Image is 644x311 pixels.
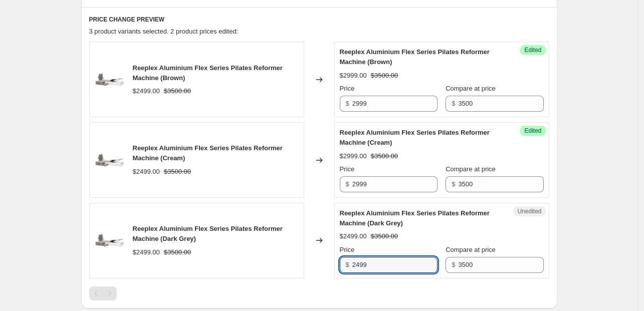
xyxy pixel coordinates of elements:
[340,165,355,173] span: Price
[517,207,541,215] span: Unedited
[446,246,496,253] span: Compare at price
[371,231,398,241] strike: $3500.00
[89,28,239,35] span: 3 product variants selected. 2 product prices edited:
[133,247,160,257] div: $2499.00
[133,86,160,96] div: $2499.00
[346,180,349,188] span: $
[371,71,398,81] strike: $3500.00
[340,209,490,227] span: Reeplex Aluminium Flex Series Pilates Reformer Machine (Dark Grey)
[340,71,367,81] div: $2999.00
[95,225,125,255] img: reeplex-aluminium-flex-series-pilates-reformer-machine-main_80x.png
[133,225,283,242] span: Reeplex Aluminium Flex Series Pilates Reformer Machine (Dark Grey)
[446,85,496,92] span: Compare at price
[133,64,283,82] span: Reeplex Aluminium Flex Series Pilates Reformer Machine (Brown)
[346,100,349,107] span: $
[89,286,117,300] nav: Pagination
[452,180,455,188] span: $
[340,85,355,92] span: Price
[95,145,125,175] img: reeplex-aluminium-flex-series-pilates-reformer-machine-main_80x.png
[340,48,490,66] span: Reeplex Aluminium Flex Series Pilates Reformer Machine (Brown)
[446,165,496,173] span: Compare at price
[164,247,191,257] strike: $3500.00
[346,261,349,268] span: $
[524,46,541,54] span: Edited
[340,129,490,146] span: Reeplex Aluminium Flex Series Pilates Reformer Machine (Cream)
[133,167,160,177] div: $2499.00
[340,151,367,161] div: $2999.00
[371,151,398,161] strike: $3500.00
[164,86,191,96] strike: $3500.00
[524,127,541,135] span: Edited
[133,144,283,162] span: Reeplex Aluminium Flex Series Pilates Reformer Machine (Cream)
[89,16,549,24] h6: PRICE CHANGE PREVIEW
[95,65,125,95] img: reeplex-aluminium-flex-series-pilates-reformer-machine-main_80x.png
[452,261,455,268] span: $
[164,167,191,177] strike: $3500.00
[340,231,367,241] div: $2499.00
[340,246,355,253] span: Price
[452,100,455,107] span: $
